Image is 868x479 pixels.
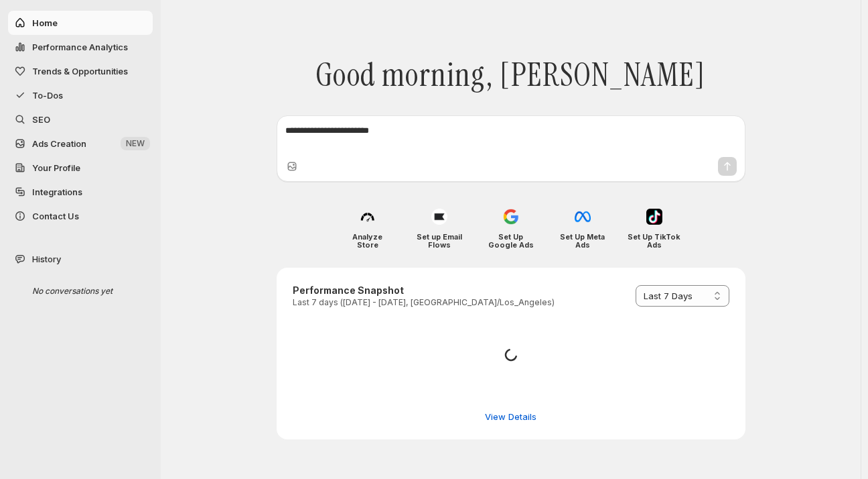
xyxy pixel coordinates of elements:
[32,42,128,52] span: Performance Analytics
[484,233,537,249] h4: Set Up Google Ads
[360,209,376,225] img: Analyze Store icon
[293,284,555,297] h3: Performance Snapshot
[8,11,153,35] button: Home
[32,252,61,266] span: History
[32,114,50,125] span: SEO
[8,83,153,107] button: To-Dos
[32,66,128,76] span: Trends & Opportunities
[32,90,63,101] span: To-Dos
[8,59,153,83] button: Trends & Opportunities
[646,209,662,225] img: Set Up TikTok Ads icon
[8,107,153,131] a: SEO
[32,138,86,149] span: Ads Creation
[315,56,705,95] span: Good morning, [PERSON_NAME]
[8,156,153,180] a: Your Profile
[477,406,545,427] button: View detailed performance
[341,233,394,249] h4: Analyze Store
[32,211,79,221] span: Contact Us
[431,209,447,225] img: Set up Email Flows icon
[503,209,519,225] img: Set Up Google Ads icon
[8,180,153,204] a: Integrations
[556,233,609,249] h4: Set Up Meta Ads
[293,297,555,308] p: Last 7 days ([DATE] - [DATE], [GEOGRAPHIC_DATA]/Los_Angeles)
[32,187,82,197] span: Integrations
[8,204,153,228] button: Contact Us
[8,131,153,156] button: Ads Creation
[32,17,58,28] span: Home
[285,160,299,173] button: Upload image
[32,162,80,173] span: Your Profile
[126,138,145,149] span: NEW
[8,35,153,59] button: Performance Analytics
[575,209,591,225] img: Set Up Meta Ads icon
[21,279,149,303] div: No conversations yet
[485,410,536,423] span: View Details
[628,233,680,249] h4: Set Up TikTok Ads
[413,233,465,249] h4: Set up Email Flows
